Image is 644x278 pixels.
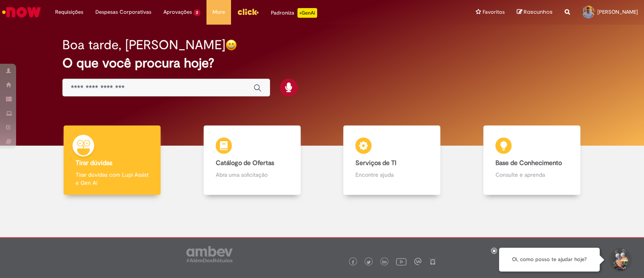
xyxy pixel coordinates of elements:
[42,125,182,195] a: Tirar dúvidas Tirar dúvidas com Lupi Assist e Gen Ai
[194,9,200,16] span: 2
[271,8,317,18] div: Padroniza
[95,8,151,16] span: Despesas Corporativas
[322,125,462,195] a: Serviços de TI Encontre ajuda
[429,258,436,265] img: logo_footer_naosei.png
[382,260,386,265] img: logo_footer_linkedin.png
[76,159,112,167] b: Tirar dúvidas
[608,248,632,272] button: Iniciar Conversa de Suporte
[186,246,233,262] img: logo_footer_ambev_rotulo_gray.png
[216,171,289,179] p: Abra uma solicitação
[355,159,396,167] b: Serviços de TI
[499,248,600,272] div: Oi, como posso te ajudar hoje?
[483,8,505,16] span: Favoritos
[597,8,638,15] span: [PERSON_NAME]
[517,8,553,16] a: Rascunhos
[216,159,274,167] b: Catálogo de Ofertas
[524,8,553,16] span: Rascunhos
[62,56,582,70] h2: O que você procura hoje?
[355,171,428,179] p: Encontre ajuda
[297,8,317,18] p: +GenAi
[182,125,322,195] a: Catálogo de Ofertas Abra uma solicitação
[367,260,371,264] img: logo_footer_twitter.png
[351,260,355,264] img: logo_footer_facebook.png
[213,8,225,16] span: More
[462,125,602,195] a: Base de Conhecimento Consulte e aprenda
[495,159,562,167] b: Base de Conhecimento
[237,6,259,18] img: click_logo_yellow_360x200.png
[396,256,407,267] img: logo_footer_youtube.png
[55,8,83,16] span: Requisições
[76,171,149,187] p: Tirar dúvidas com Lupi Assist e Gen Ai
[163,8,192,16] span: Aprovações
[1,4,42,20] img: ServiceNow
[62,38,225,52] h2: Boa tarde, [PERSON_NAME]
[495,171,568,179] p: Consulte e aprenda
[414,258,421,265] img: logo_footer_workplace.png
[225,39,237,51] img: happy-face.png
